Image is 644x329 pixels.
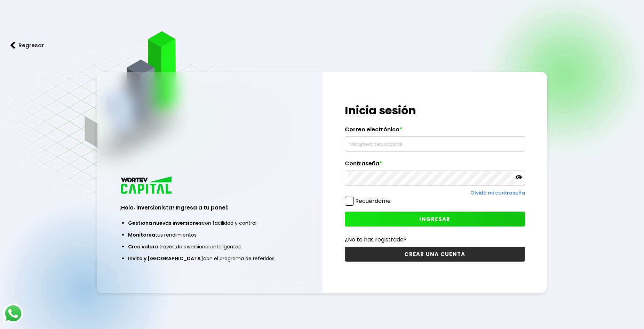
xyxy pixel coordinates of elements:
[345,212,525,227] button: INGRESAR
[119,175,174,196] img: logo_wortev_capital
[470,189,525,196] a: Olvidé mi contraseña
[348,137,522,151] input: hola@wortev.capital
[128,220,202,227] span: Gestiona nuevas inversiones
[355,197,391,205] label: Recuérdame
[345,126,525,137] label: Correo electrónico
[345,235,525,262] a: ¿No te has registrado?CREAR UNA CUENTA
[128,241,291,253] li: a través de inversiones inteligentes.
[10,42,15,49] img: flecha izquierda
[128,229,291,241] li: tus rendimientos.
[128,231,155,238] span: Monitorea
[128,255,203,262] span: Invita y [GEOGRAPHIC_DATA]
[345,235,525,244] p: ¿No te has registrado?
[128,253,291,264] li: con el programa de referidos.
[345,160,525,171] label: Contraseña
[345,102,525,119] h1: Inicia sesión
[345,247,525,262] button: CREAR UNA CUENTA
[128,243,155,250] span: Crea valor
[128,217,291,229] li: con facilidad y control.
[3,304,23,323] img: logos_whatsapp-icon.242b2217.svg
[119,204,300,212] h3: ¡Hola, inversionista! Ingresa a tu panel:
[419,215,450,223] span: INGRESAR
